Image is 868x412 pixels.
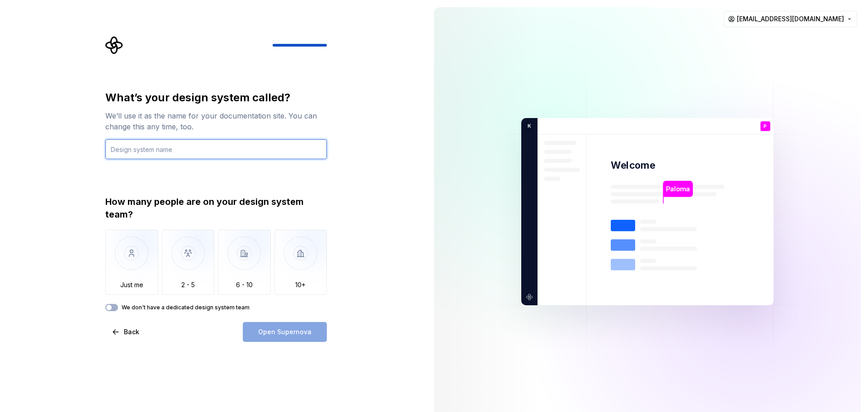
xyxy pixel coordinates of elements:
input: Design system name [105,139,327,159]
div: How many people are on your design system team? [105,195,327,221]
div: We’ll use it as the name for your documentation site. You can change this any time, too. [105,110,327,132]
span: [EMAIL_ADDRESS][DOMAIN_NAME] [737,14,844,24]
p: K [524,122,531,130]
svg: Supernova Logo [105,36,123,54]
p: Welcome [611,159,655,172]
p: P [764,124,767,129]
span: Back [124,327,139,336]
label: We don't have a dedicated design system team [122,304,250,311]
p: Paloma [666,184,689,194]
div: What’s your design system called? [105,90,327,105]
button: [EMAIL_ADDRESS][DOMAIN_NAME] [724,11,857,27]
button: Back [105,322,147,342]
